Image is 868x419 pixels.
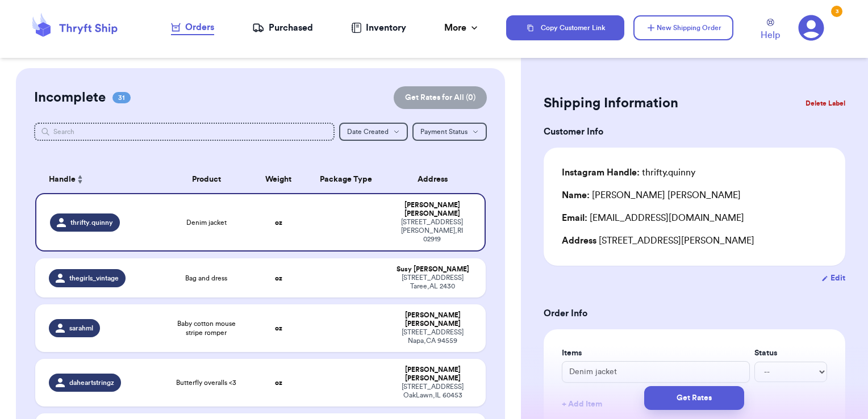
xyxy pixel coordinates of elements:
[394,265,473,274] div: Susy [PERSON_NAME]
[562,347,750,359] label: Items
[49,174,76,186] span: Handle
[394,274,473,291] div: [STREET_ADDRESS] Taree , AL 2430
[34,123,335,141] input: Search
[562,213,587,223] span: Email:
[76,173,85,186] button: Sort ascending
[506,15,624,40] button: Copy Customer Link
[387,166,486,193] th: Address
[185,274,227,283] span: Bag and dress
[544,94,678,112] h2: Shipping Information
[275,379,282,386] strong: oz
[69,274,119,283] span: thegirls_vintage
[562,191,590,200] span: Name:
[394,328,473,345] div: [STREET_ADDRESS] Napa , CA 94559
[70,218,113,227] span: thrifty.quinny
[252,21,313,35] a: Purchased
[306,166,387,193] th: Package Type
[798,15,824,41] a: 3
[347,128,389,135] span: Date Created
[339,123,408,141] button: Date Created
[412,123,487,141] button: Payment Status
[394,366,473,383] div: [PERSON_NAME] [PERSON_NAME]
[544,307,845,320] h3: Order Info
[112,92,131,103] span: 31
[821,273,845,284] button: Edit
[394,311,473,328] div: [PERSON_NAME] [PERSON_NAME]
[69,378,114,387] span: daheartstringz
[644,386,744,410] button: Get Rates
[186,218,227,227] span: Denim jacket
[252,166,306,193] th: Weight
[275,219,282,226] strong: oz
[544,125,845,139] h3: Customer Info
[394,383,473,400] div: [STREET_ADDRESS] OakLawn , IL 60453
[351,21,406,35] a: Inventory
[562,188,741,202] div: [PERSON_NAME] [PERSON_NAME]
[444,21,480,35] div: More
[562,166,695,179] div: thrifty.quinny
[275,325,282,332] strong: oz
[562,211,827,225] div: [EMAIL_ADDRESS][DOMAIN_NAME]
[420,128,468,135] span: Payment Status
[69,324,93,333] span: sarahml
[562,234,827,248] div: [STREET_ADDRESS][PERSON_NAME]
[394,86,487,109] button: Get Rates for All (0)
[161,166,252,193] th: Product
[394,201,471,218] div: [PERSON_NAME] [PERSON_NAME]
[831,6,842,17] div: 3
[34,89,106,107] h2: Incomplete
[394,218,471,244] div: [STREET_ADDRESS] [PERSON_NAME] , RI 02919
[761,19,780,42] a: Help
[275,275,282,282] strong: oz
[171,20,214,35] a: Orders
[562,236,596,245] span: Address
[761,28,780,42] span: Help
[801,91,850,116] button: Delete Label
[168,319,245,337] span: Baby cotton mouse stripe romper
[633,15,733,40] button: New Shipping Order
[754,347,827,359] label: Status
[176,378,236,387] span: Butterfly overalls <3
[171,20,214,34] div: Orders
[562,168,640,177] span: Instagram Handle:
